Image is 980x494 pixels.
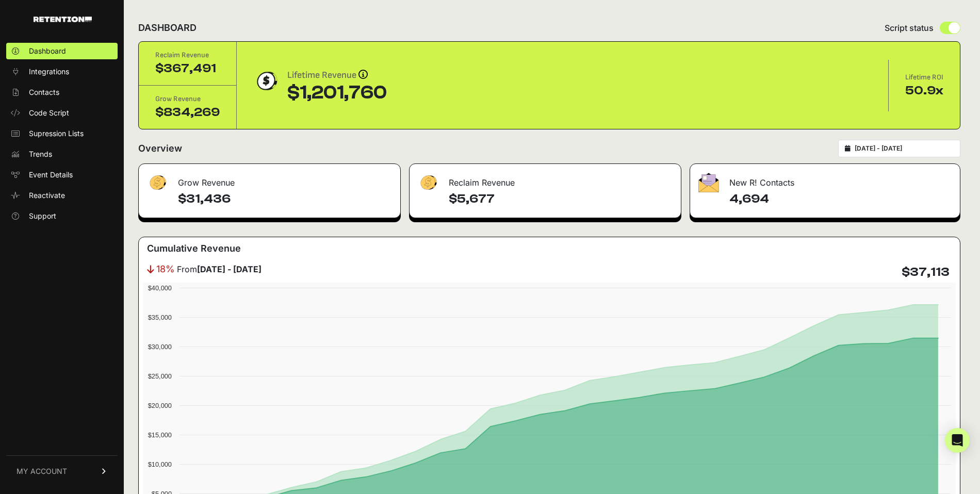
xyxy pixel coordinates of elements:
div: New R! Contacts [690,164,960,195]
strong: [DATE] - [DATE] [197,264,262,274]
div: Grow Revenue [139,164,400,195]
span: Reactivate [29,190,65,201]
div: Reclaim Revenue [410,164,680,195]
a: Contacts [6,84,118,101]
span: Code Script [29,108,69,118]
a: Integrations [6,63,118,80]
h4: $31,436 [178,191,392,207]
h4: $5,677 [449,191,672,207]
div: Lifetime ROI [905,72,943,83]
div: Reclaim Revenue [155,50,220,60]
span: Support [29,211,56,221]
div: $834,269 [155,104,220,121]
span: Contacts [29,87,59,97]
span: Supression Lists [29,128,84,139]
text: $15,000 [148,431,172,439]
h4: 4,694 [729,191,952,207]
h3: Cumulative Revenue [147,241,241,256]
span: 18% [156,262,175,276]
a: MY ACCOUNT [6,455,118,487]
text: $35,000 [148,314,172,321]
text: $30,000 [148,343,172,351]
img: fa-envelope-19ae18322b30453b285274b1b8af3d052b27d846a4fbe8435d1a52b978f639a2.png [698,173,719,192]
span: Trends [29,149,52,159]
span: Integrations [29,67,69,77]
a: Event Details [6,167,118,183]
a: Code Script [6,105,118,121]
text: $20,000 [148,402,172,409]
div: 50.9x [905,83,943,99]
text: $25,000 [148,372,172,380]
div: $367,491 [155,60,220,77]
a: Supression Lists [6,125,118,142]
div: Lifetime Revenue [287,68,387,83]
h2: Overview [138,141,182,156]
img: Retention.com [34,17,92,22]
div: Open Intercom Messenger [945,428,970,453]
span: From [177,263,262,275]
h4: $37,113 [902,264,950,281]
a: Trends [6,146,118,162]
span: MY ACCOUNT [17,466,67,476]
span: Event Details [29,170,73,180]
text: $40,000 [148,284,172,292]
a: Dashboard [6,43,118,59]
img: fa-dollar-13500eef13a19c4ab2b9ed9ad552e47b0d9fc28b02b83b90ba0e00f96d6372e9.png [418,173,438,193]
text: $10,000 [148,460,172,468]
img: dollar-coin-05c43ed7efb7bc0c12610022525b4bbbb207c7efeef5aecc26f025e68dcafac9.png [253,68,279,94]
div: Grow Revenue [155,94,220,104]
span: Dashboard [29,46,66,56]
img: fa-dollar-13500eef13a19c4ab2b9ed9ad552e47b0d9fc28b02b83b90ba0e00f96d6372e9.png [147,173,168,193]
a: Reactivate [6,187,118,204]
h2: DASHBOARD [138,21,197,35]
div: $1,201,760 [287,83,387,103]
a: Support [6,208,118,224]
span: Script status [885,22,934,34]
